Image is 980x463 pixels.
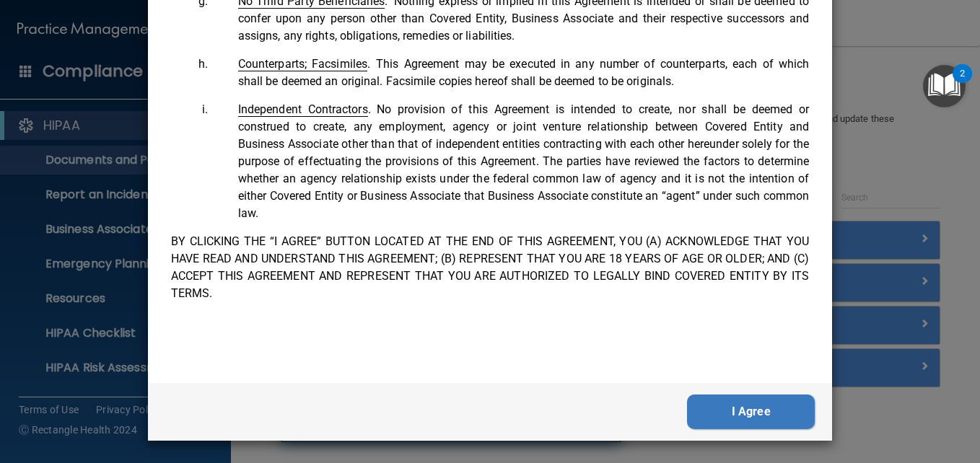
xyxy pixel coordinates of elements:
div: 2 [960,74,965,92]
span: . [238,57,370,71]
button: I Agree [687,394,815,429]
li: No provision of this Agreement is intended to create, nor shall be deemed or construed to create,... [211,101,810,222]
span: Independent Contractors [238,102,368,117]
li: This Agreement may be executed in any number of counterparts, each of which shall be deemed an or... [211,56,810,90]
button: Open Resource Center, 2 new notifications [923,65,966,107]
p: BY CLICKING THE “I AGREE” BUTTON LOCATED AT THE END OF THIS AGREEMENT, YOU (A) ACKNOWLEDGE THAT Y... [171,233,810,302]
iframe: Drift Widget Chat Controller [730,361,963,418]
span: . [238,102,371,116]
span: Counterparts; Facsimiles [238,57,367,71]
